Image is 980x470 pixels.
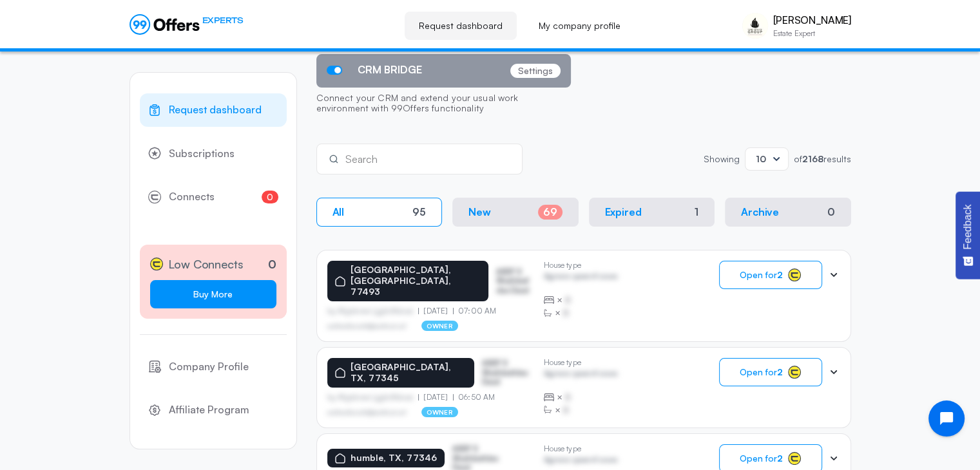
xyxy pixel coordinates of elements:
span: CRM BRIDGE [358,64,422,76]
p: Agrwsv qwervf oiuns [544,455,618,467]
span: Feedback [962,204,974,249]
span: Open for [740,453,783,464]
img: Trung Tang [742,13,768,39]
p: by Afgdsrwe Ljgjkdfsbvas [327,393,419,402]
p: House type [544,358,618,367]
div: × [544,404,618,417]
span: Connects [169,189,215,205]
p: ASDF S Sfasfdasfdas Dasd [482,359,533,386]
span: Company Profile [169,359,249,375]
a: My company profile [524,12,635,40]
a: Request dashboard [405,12,517,40]
span: 10 [756,153,766,164]
p: Agrwsv qwervf oiuns [544,369,618,381]
p: owner [421,407,458,417]
div: × [544,391,618,404]
a: EXPERTS [130,14,244,35]
p: 0 [268,256,276,273]
p: Expired [605,206,642,218]
span: EXPERTS [202,14,244,26]
p: [GEOGRAPHIC_DATA], TX, 77345 [351,362,467,384]
span: Open for [740,367,783,377]
p: [DATE] [418,306,453,315]
p: New [468,206,491,218]
a: Affiliate Program [140,393,287,427]
a: Buy More [150,280,276,308]
span: Open for [740,270,783,280]
span: 0 [262,191,278,203]
div: × [544,306,618,319]
a: Subscriptions [140,137,287,171]
a: Connects0 [140,180,287,214]
a: Company Profile [140,350,287,384]
p: Estate Expert [773,30,851,37]
p: Agrwsv qwervf oiuns [544,272,618,284]
strong: 2 [777,269,783,280]
p: [DATE] [418,393,453,402]
p: Archive [741,206,779,218]
button: Feedback - Show survey [956,191,980,279]
p: of results [794,155,851,164]
span: Affiliate Program [169,402,249,418]
p: House type [544,261,618,270]
span: Low Connects [168,255,244,274]
strong: 2 [777,453,783,464]
button: Archive0 [725,198,851,227]
p: Connect your CRM and extend your usual work environment with 99Offers functionality [316,88,571,121]
span: B [563,404,569,417]
button: Open for2 [719,261,822,289]
p: 06:50 AM [453,393,495,402]
p: 07:00 AM [453,306,496,315]
div: 95 [412,206,426,218]
p: Showing [704,155,740,164]
strong: 2168 [802,153,823,164]
div: × [544,294,618,306]
strong: 2 [777,366,783,377]
button: Open for2 [719,358,822,386]
span: B [563,306,569,319]
a: Request dashboard [140,93,287,127]
p: asdfasdfasasfd@asdfasd.asf [327,408,407,416]
button: All95 [316,198,443,227]
span: B [565,294,571,306]
p: Settings [510,64,561,78]
span: Subscriptions [169,146,235,162]
p: [PERSON_NAME] [773,14,851,26]
div: 69 [538,205,562,220]
button: Expired1 [589,198,715,227]
button: New69 [452,198,579,227]
p: ASDF S Sfasfdasfdas Dasd [496,267,533,295]
p: All [332,206,345,218]
p: [GEOGRAPHIC_DATA], [GEOGRAPHIC_DATA], 77493 [351,265,481,297]
div: 1 [695,206,698,218]
span: B [565,391,571,404]
p: by Afgdsrwe Ljgjkdfsbvas [327,306,419,315]
p: House type [544,444,618,453]
p: humble, TX, 77346 [351,453,437,464]
p: owner [421,321,458,331]
p: asdfasdfasasfd@asdfasd.asf [327,322,407,330]
span: Request dashboard [169,102,262,118]
div: 0 [827,206,835,218]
